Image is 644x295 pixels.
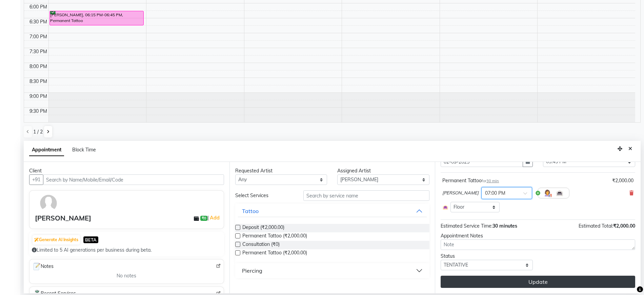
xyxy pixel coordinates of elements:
[29,174,43,185] button: +91
[242,267,262,275] div: Piercing
[442,204,448,210] img: Interior.png
[39,193,58,213] img: avatar
[117,272,136,279] span: No notes
[543,189,551,197] img: Hairdresser.png
[35,213,91,223] div: [PERSON_NAME]
[28,93,48,100] div: 9:00 PM
[613,223,635,229] span: ₹2,000.00
[441,253,533,260] div: Status
[28,3,48,10] div: 6:00 PM
[303,190,429,201] input: Search by service name
[579,223,613,229] span: Estimated Total:
[50,11,143,25] div: [PERSON_NAME], 06:15 PM-06:45 PM, Permanent Tattoo
[625,144,635,154] button: Close
[33,235,80,245] button: Generate AI Insights
[337,167,429,174] div: Assigned Artist
[28,108,48,115] div: 9:30 PM
[29,144,64,156] span: Appointment
[238,265,427,277] button: Piercing
[43,174,224,185] input: Search by Name/Mobile/Email/Code
[207,214,221,222] span: |
[242,232,307,241] span: Permanent Tattoo (₹2,000.00)
[492,223,517,229] span: 30 minutes
[28,33,48,40] div: 7:00 PM
[28,18,48,25] div: 6:30 PM
[486,178,499,183] span: 30 min
[482,178,499,183] small: for
[28,63,48,70] div: 8:00 PM
[442,177,499,184] div: Permanent Tattoo
[242,224,284,232] span: Deposit (₹2,000.00)
[441,223,492,229] span: Estimated Service Time:
[32,262,54,271] span: Notes
[556,189,564,197] img: Interior.png
[235,167,327,174] div: Requested Artist
[28,48,48,55] div: 7:30 PM
[32,247,221,254] div: Limited to 5 AI generations per business during beta.
[242,207,259,215] div: Tattoo
[441,276,635,288] button: Update
[72,147,96,153] span: Block Time
[242,241,280,249] span: Consultation (₹0)
[33,128,43,135] span: 1 / 2
[242,249,307,258] span: Permanent Tattoo (₹2,000.00)
[442,190,479,196] span: [PERSON_NAME]
[209,214,221,222] a: Add
[29,167,224,174] div: Client
[83,236,98,243] span: BETA
[441,156,523,167] input: yyyy-mm-dd
[238,205,427,217] button: Tattoo
[200,216,207,221] span: ₹0
[612,177,633,184] div: ₹2,000.00
[230,192,298,199] div: Select Services
[28,78,48,85] div: 8:30 PM
[441,232,635,239] div: Appointment Notes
